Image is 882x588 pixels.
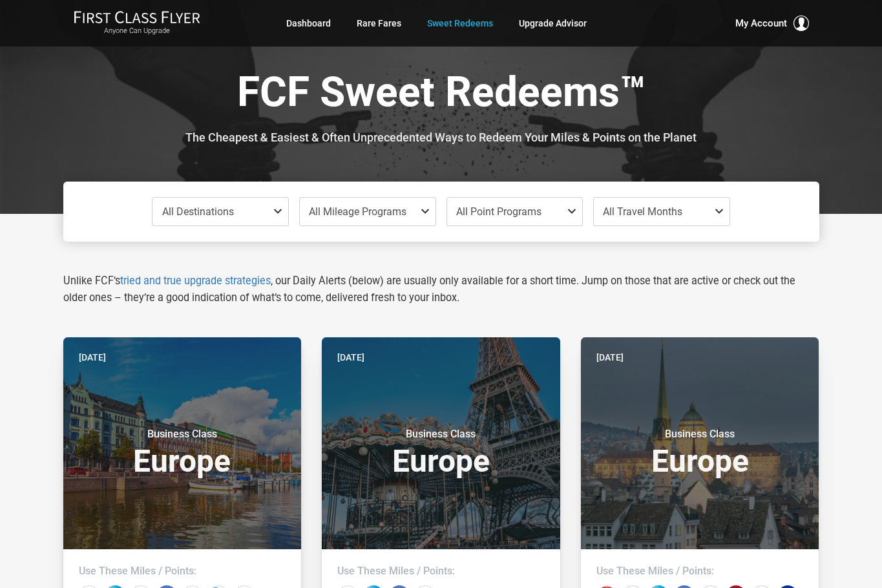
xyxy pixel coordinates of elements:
span: All Travel Months [603,205,682,218]
p: Unlike FCF’s , our Daily Alerts (below) are usually only available for a short time. Jump on thos... [63,273,819,306]
small: Business Class [101,428,263,441]
span: All Destinations [162,205,234,218]
span: My Account [735,16,787,31]
h4: Use These Miles / Points: [596,565,804,578]
a: Dashboard [286,12,331,35]
span: All Mileage Programs [309,205,406,218]
a: Rare Fares [357,12,401,35]
time: [DATE] [337,350,364,364]
h4: Use These Miles / Points: [79,565,286,578]
h3: Europe [79,428,286,477]
small: Business Class [619,428,781,441]
span: All Point Programs [456,205,541,218]
h3: Europe [337,428,545,477]
a: Sweet Redeems [427,12,493,35]
time: [DATE] [79,350,106,364]
a: tried and true upgrade strategies [120,275,271,287]
time: [DATE] [596,350,624,364]
a: First Class FlyerAnyone Can Upgrade [74,10,200,36]
h1: FCF Sweet Redeems™ [73,70,810,120]
h3: The Cheapest & Easiest & Often Unprecedented Ways to Redeem Your Miles & Points on the Planet [73,131,810,144]
button: My Account [735,16,809,31]
h4: Use These Miles / Points: [337,565,545,578]
img: First Class Flyer [74,10,200,24]
small: Business Class [360,428,521,441]
h3: Europe [596,428,804,477]
a: Upgrade Advisor [519,12,587,35]
small: Anyone Can Upgrade [74,26,200,36]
